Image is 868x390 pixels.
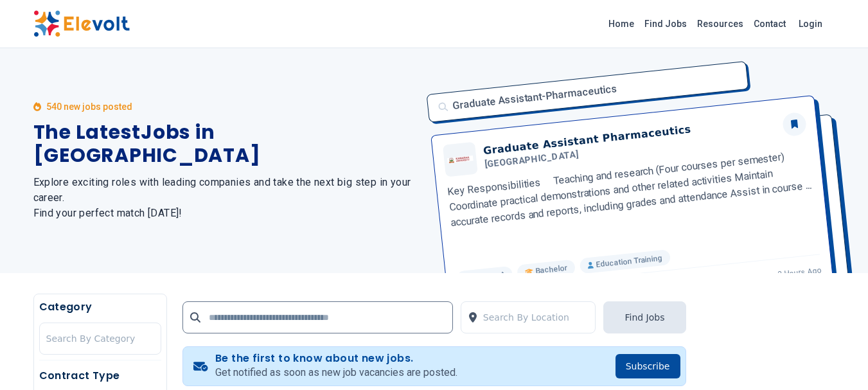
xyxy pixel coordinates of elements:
[215,365,457,380] p: Get notified as soon as new job vacancies are posted.
[46,100,132,113] p: 540 new jobs posted
[639,13,692,34] a: Find Jobs
[603,13,639,34] a: Home
[39,299,161,315] h5: Category
[39,368,161,384] h5: Contract Type
[33,10,130,37] img: Elevolt
[33,121,419,167] h1: The Latest Jobs in [GEOGRAPHIC_DATA]
[603,301,686,333] button: Find Jobs
[33,175,419,221] h2: Explore exciting roles with leading companies and take the next big step in your career. Find you...
[215,352,457,365] h4: Be the first to know about new jobs.
[748,13,791,34] a: Contact
[692,13,748,34] a: Resources
[791,11,830,37] a: Login
[616,354,680,378] button: Subscribe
